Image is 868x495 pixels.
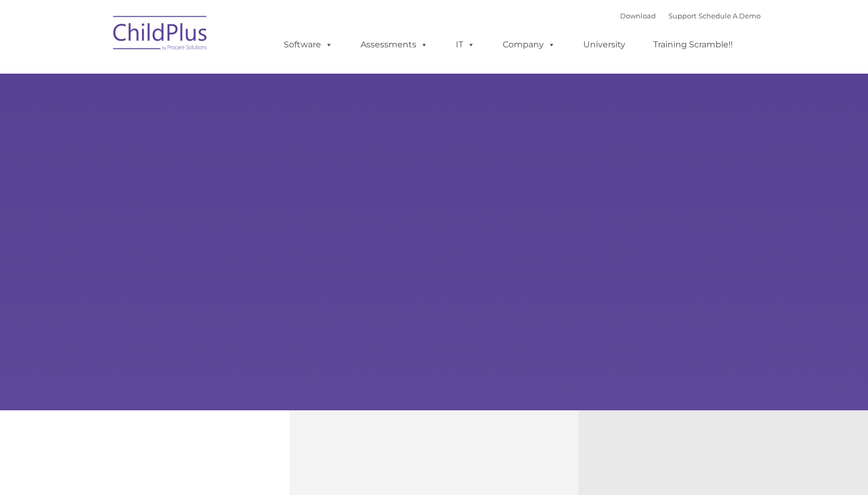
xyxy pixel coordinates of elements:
[108,8,213,61] img: ChildPlus by Procare Solutions
[669,12,696,20] a: Support
[273,34,343,55] a: Software
[573,34,636,55] a: University
[620,12,656,20] a: Download
[492,34,566,55] a: Company
[699,12,761,20] a: Schedule A Demo
[350,34,438,55] a: Assessments
[620,12,761,20] font: |
[643,34,743,55] a: Training Scramble!!
[445,34,485,55] a: IT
